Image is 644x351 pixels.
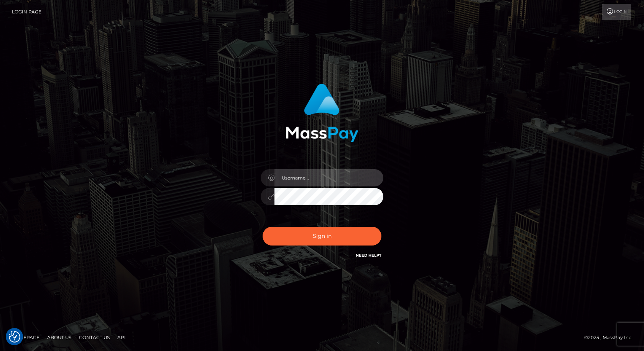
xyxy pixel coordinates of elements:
div: © 2025 , MassPay Inc. [584,333,638,342]
button: Consent Preferences [9,331,20,343]
a: Login Page [12,4,41,20]
input: Username... [274,169,383,186]
a: Homepage [8,331,43,343]
a: Need Help? [356,253,381,258]
img: MassPay Login [286,84,358,142]
a: API [114,331,129,343]
button: Sign in [263,227,381,246]
a: Contact Us [76,331,113,343]
a: About Us [44,331,74,343]
img: Revisit consent button [9,331,20,343]
a: Login [602,4,631,20]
